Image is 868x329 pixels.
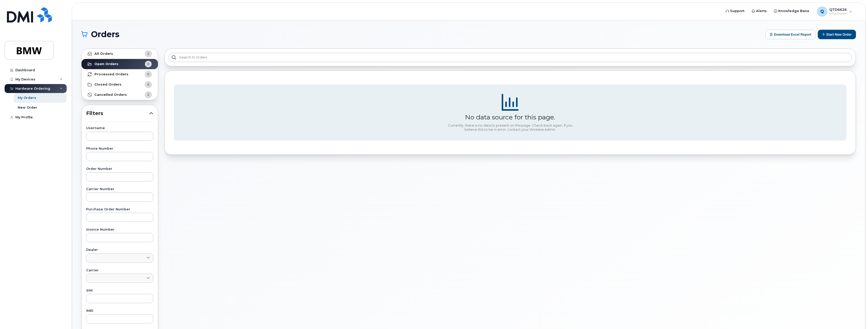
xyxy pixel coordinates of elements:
input: Search in orders [169,53,852,62]
label: Purchase Order Number [86,208,153,211]
a: Open Orders0 [82,59,158,69]
label: Order Number [86,167,153,171]
button: Start New Order [818,30,856,39]
label: IMEI [86,309,153,313]
a: Processed Orders0 [82,69,158,79]
span: 0 [147,72,149,77]
label: SIM [86,289,153,292]
strong: All Orders [94,52,113,56]
label: Carrier Number [86,188,153,191]
label: Dealer [86,248,153,252]
strong: Open Orders [94,62,118,66]
label: Phone Number [86,147,153,150]
a: Closed Orders0 [82,79,158,90]
strong: Cancelled Orders [94,93,127,97]
span: 2 [147,51,149,56]
span: 2 [147,92,149,97]
iframe: Messenger Launcher [846,307,864,325]
span: Orders [91,30,119,38]
a: Cancelled Orders2 [82,90,158,100]
strong: Processed Orders [94,72,128,76]
label: Carrier [86,269,153,272]
label: Invoice Number [86,228,153,231]
div: No data source for this page. [465,113,555,121]
a: All Orders2 [82,49,158,59]
strong: Closed Orders [94,83,122,87]
button: Download Excel Report [765,30,816,39]
span: 0 [147,82,149,87]
label: Username [86,127,153,130]
span: 0 [147,61,149,66]
span: Filters [86,110,149,117]
div: Currently, there is no data to present on this page. Check back again. If you believe this to be ... [446,124,574,131]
